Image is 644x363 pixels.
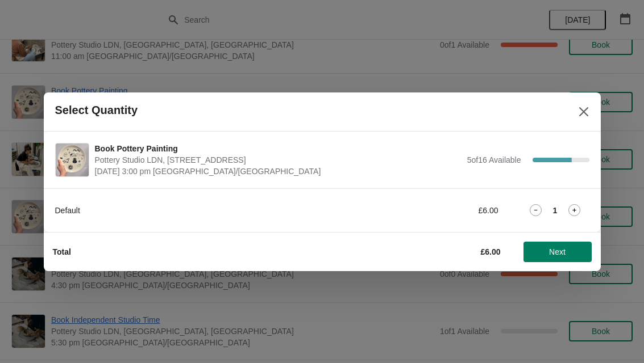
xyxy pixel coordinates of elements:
span: [DATE] 3:00 pm [GEOGRAPHIC_DATA]/[GEOGRAPHIC_DATA] [95,166,462,177]
strong: £6.00 [480,247,500,256]
span: Pottery Studio LDN, [STREET_ADDRESS] [95,154,462,166]
div: £6.00 [393,205,498,216]
button: Next [523,242,592,262]
strong: 1 [553,205,558,216]
span: Book Pottery Painting [95,143,462,154]
div: Default [55,205,371,216]
button: Close [574,102,594,122]
strong: Total [53,247,71,256]
h2: Select Quantity [55,104,138,117]
img: Book Pottery Painting | Pottery Studio LDN, Unit 1.3, Building A4, 10 Monro Way, London, SE10 0EJ... [56,143,89,176]
span: Next [549,247,566,256]
span: 5 of 16 Available [467,155,521,164]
